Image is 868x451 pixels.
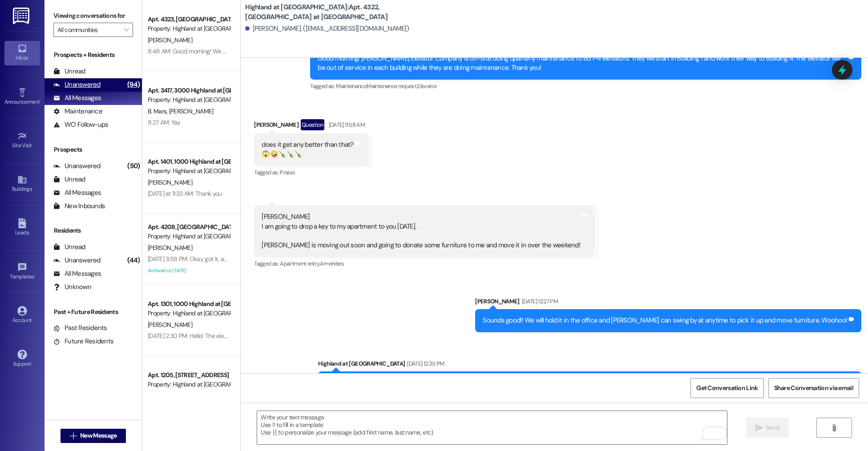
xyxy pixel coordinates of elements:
[44,226,142,235] div: Residents
[483,316,847,325] div: Sounds good!! We will hold it in the office and [PERSON_NAME] can swing by at anytime to pick it ...
[336,82,367,90] span: Maintenance ,
[53,188,101,197] div: All Messages
[245,3,423,22] b: Highland at [GEOGRAPHIC_DATA]: Apt. 4322, [GEOGRAPHIC_DATA] at [GEOGRAPHIC_DATA]
[4,216,40,240] a: Leads
[148,189,222,197] div: [DATE] at 11:33 AM: Thank you
[768,378,859,398] button: Share Conversation via email
[148,15,230,24] div: Apt. 4323, [GEOGRAPHIC_DATA] at [GEOGRAPHIC_DATA]
[4,41,40,65] a: Inbox
[53,107,102,116] div: Maintenance
[44,145,142,154] div: Prospects
[320,260,344,267] span: Amenities
[148,36,192,44] span: [PERSON_NAME]
[301,119,324,130] div: Question
[53,161,101,171] div: Unanswered
[254,257,594,270] div: Tagged as:
[169,107,214,115] span: [PERSON_NAME]
[310,80,861,93] div: Tagged as:
[53,337,113,346] div: Future Residents
[148,370,230,380] div: Apt. 1205, [STREET_ADDRESS]
[44,50,142,60] div: Prospects + Residents
[4,172,40,196] a: Buildings
[4,303,40,327] a: Account
[148,24,230,33] div: Property: Highland at [GEOGRAPHIC_DATA]
[327,120,365,129] div: [DATE] 11:58 AM
[148,86,230,95] div: Apt. 3417, 3000 Highland at [GEOGRAPHIC_DATA]
[148,380,230,389] div: Property: Highland at [GEOGRAPHIC_DATA]
[475,297,861,309] div: [PERSON_NAME]
[257,411,727,444] textarea: To enrich screen reader interactions, please activate Accessibility in Grammarly extension settings
[53,67,85,76] div: Unread
[148,244,192,252] span: [PERSON_NAME]
[13,8,31,24] img: ResiDesk Logo
[755,424,762,431] i: 
[125,254,142,267] div: (44)
[53,256,101,265] div: Unanswered
[245,24,409,33] div: [PERSON_NAME]. ([EMAIL_ADDRESS][DOMAIN_NAME])
[774,383,853,393] span: Share Conversation via email
[148,332,503,340] div: [DATE] 2:30 PM: Hello! The elevator in [GEOGRAPHIC_DATA] is out of service. A technician has been...
[53,269,101,278] div: All Messages
[70,432,77,439] i: 
[4,129,40,153] a: Site Visit •
[61,429,126,443] button: New Message
[280,169,295,176] span: Praise
[148,222,230,232] div: Apt. 4208, [GEOGRAPHIC_DATA] at [GEOGRAPHIC_DATA]
[148,309,230,318] div: Property: Highland at [GEOGRAPHIC_DATA]
[125,78,142,92] div: (94)
[34,272,36,278] span: •
[148,321,192,329] span: [PERSON_NAME]
[53,242,85,252] div: Unread
[57,23,119,37] input: All communities
[147,265,231,276] div: Archived on [DATE]
[262,212,580,250] div: [PERSON_NAME] I am going to drop a key to my apartment to you [DATE]. [PERSON_NAME] is moving out...
[766,423,779,432] span: Send
[696,383,758,393] span: Get Conversation Link
[53,201,105,211] div: New Inbounds
[53,9,133,23] label: Viewing conversations for
[520,297,558,306] div: [DATE] 12:27 PM
[80,431,117,440] span: New Message
[148,157,230,166] div: Apt. 1401, 1000 Highland at [GEOGRAPHIC_DATA]
[148,232,230,241] div: Property: Highland at [GEOGRAPHIC_DATA]
[4,347,40,371] a: Support
[254,166,367,179] div: Tagged as:
[148,47,819,55] div: 8:48 AM: Good morning! We will head that way shortly to get the keys and add them to the move-out...
[53,175,85,184] div: Unread
[53,323,107,333] div: Past Residents
[53,80,101,89] div: Unanswered
[262,140,353,159] div: does it get any better than that? 😱🤪🍾🍾🍾
[124,26,129,33] i: 
[125,159,142,173] div: (50)
[148,255,258,263] div: [DATE] 3:58 PM: Okay got it, and thank you
[280,260,320,267] span: Apartment entry ,
[148,299,230,309] div: Apt. 1301, 1000 Highland at [GEOGRAPHIC_DATA]
[690,378,763,398] button: Get Conversation Link
[367,82,417,90] span: Maintenance request ,
[318,359,861,371] div: Highland at [GEOGRAPHIC_DATA]
[53,93,101,103] div: All Messages
[53,282,91,292] div: Unknown
[831,424,837,431] i: 
[148,178,192,186] span: [PERSON_NAME]
[44,307,142,317] div: Past + Future Residents
[148,118,181,126] div: 8:27 AM: Yay
[32,141,33,147] span: •
[40,97,41,104] span: •
[318,54,847,73] div: Good morning! [PERSON_NAME] Elevator Company is on-site doing quarterly maintenance to Bd 1-4 ele...
[746,418,789,438] button: Send
[417,82,437,90] span: Elevator
[148,95,230,105] div: Property: Highland at [GEOGRAPHIC_DATA]
[4,260,40,284] a: Templates •
[53,120,108,129] div: WO Follow-ups
[405,359,444,368] div: [DATE] 12:35 PM
[148,166,230,176] div: Property: Highland at [GEOGRAPHIC_DATA]
[148,107,169,115] span: B. Mars
[254,119,367,133] div: [PERSON_NAME]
